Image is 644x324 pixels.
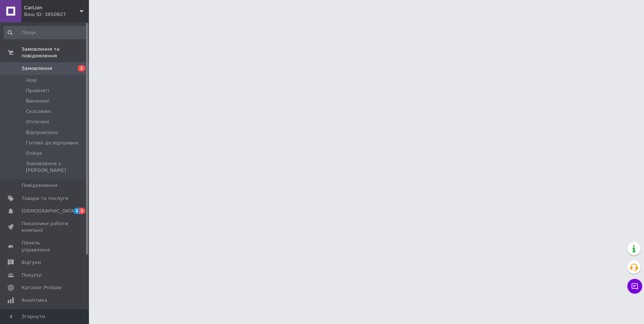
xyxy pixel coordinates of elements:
span: [DEMOGRAPHIC_DATA] [21,208,76,214]
span: Відправлено [26,129,58,136]
span: Замовлення [21,65,52,72]
span: Готово до відправки [26,140,78,146]
div: Ваш ID: 3850827 [24,11,89,18]
span: Замовлення та повідомлення [21,46,89,59]
button: Чат з покупцем [627,279,642,294]
span: Каталог ProSale [21,284,62,291]
span: Виконані [26,98,49,104]
span: Повідомлення [21,182,57,189]
span: Прийняті [26,87,49,94]
span: Показники роботи компанії [21,220,69,234]
span: 1 [74,208,80,214]
span: Оплачені [26,118,49,125]
span: CarLion [24,4,80,11]
span: Замовлення з [PERSON_NAME] [26,160,86,174]
span: Панель управління [21,240,69,253]
span: Покупці [21,272,42,278]
input: Пошук [4,26,87,39]
span: Очікує [26,150,42,157]
span: Нові [26,77,37,84]
span: Скасовані [26,108,51,115]
span: Відгуки [21,259,41,266]
span: Аналітика [21,297,47,304]
span: 1 [79,208,85,214]
span: Товари та послуги [21,195,69,202]
span: 1 [78,65,85,71]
